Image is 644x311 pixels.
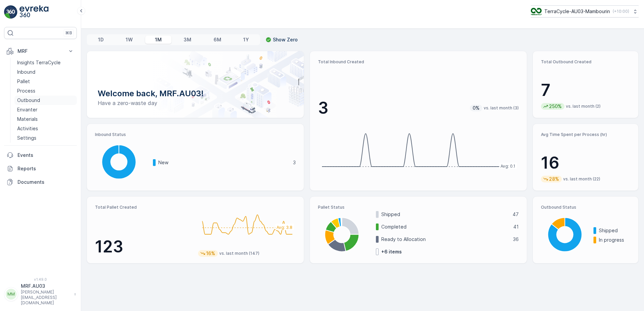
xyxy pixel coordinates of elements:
p: 1W [126,36,133,43]
p: Shipped [381,211,508,218]
p: Materials [17,116,38,123]
p: Welcome back, MRF.AU03! [98,88,293,99]
p: 16% [205,250,216,257]
p: Avg Time Spent per Process (hr) [541,132,630,137]
p: 7 [541,80,630,100]
p: Events [18,152,74,159]
p: vs. last month (3) [484,105,519,111]
a: Settings [14,133,77,143]
p: 41 [513,223,519,230]
p: Activities [17,125,38,132]
p: Total Outbound Created [541,59,630,65]
button: TerraCycle-AU03-Mambourin(+10:00) [531,5,639,18]
p: 250% [548,103,562,110]
a: Inbound [14,67,77,77]
a: Envanter [14,105,77,114]
p: Inbound [17,69,35,75]
p: [PERSON_NAME][EMAIL_ADDRESS][DOMAIN_NAME] [21,289,71,306]
p: 36 [513,236,519,243]
button: MMMRF.AU03[PERSON_NAME][EMAIL_ADDRESS][DOMAIN_NAME] [4,283,77,306]
a: Reports [4,162,77,175]
a: Events [4,148,77,162]
p: 16 [541,153,630,173]
p: 28% [548,176,560,182]
img: logo_light-DOdMpM7g.png [20,5,49,19]
p: 3 [318,98,328,118]
p: 3 [293,159,296,166]
a: Insights TerraCycle [14,58,77,67]
p: In progress [599,237,630,243]
p: vs. last month (2) [566,104,601,109]
p: 1M [155,36,162,43]
a: Pallet [14,77,77,86]
p: TerraCycle-AU03-Mambourin [544,8,610,15]
a: Documents [4,175,77,189]
a: Outbound [14,96,77,105]
p: + 6 items [381,248,402,255]
p: Total Pallet Created [95,205,193,210]
p: Settings [17,135,36,141]
p: Show Zero [273,36,298,43]
span: v 1.49.0 [4,277,77,281]
img: logo [4,5,18,19]
p: Have a zero-waste day [98,99,293,107]
p: ⌘B [65,30,72,36]
p: 123 [95,237,193,257]
a: Materials [14,114,77,124]
p: 47 [513,211,519,218]
p: 3M [184,36,191,43]
p: vs. last month (147) [219,251,259,256]
p: Shipped [599,227,630,234]
p: Ready to Allocation [381,236,509,243]
p: vs. last month (22) [563,176,600,182]
p: 1Y [243,36,249,43]
p: ( +10:00 ) [613,9,629,14]
p: Envanter [17,106,37,113]
p: MRF.AU03 [21,283,71,289]
p: Completed [381,223,509,230]
p: MRF [18,48,63,55]
p: Outbound [17,97,40,104]
a: Process [14,86,77,96]
p: Total Inbound Created [318,59,519,65]
p: Insights TerraCycle [17,59,61,66]
div: MM [6,289,17,300]
p: Inbound Status [95,132,296,137]
p: Pallet [17,78,30,85]
p: Outbound Status [541,205,630,210]
button: MRF [4,44,77,58]
p: Process [17,88,35,94]
p: 6M [214,36,221,43]
img: image_D6FFc8H.png [531,8,542,15]
p: New [158,159,289,166]
p: Reports [18,165,74,172]
p: 1D [98,36,104,43]
a: Activities [14,124,77,133]
p: 0% [472,105,480,111]
p: Pallet Status [318,205,519,210]
p: Documents [18,179,74,185]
